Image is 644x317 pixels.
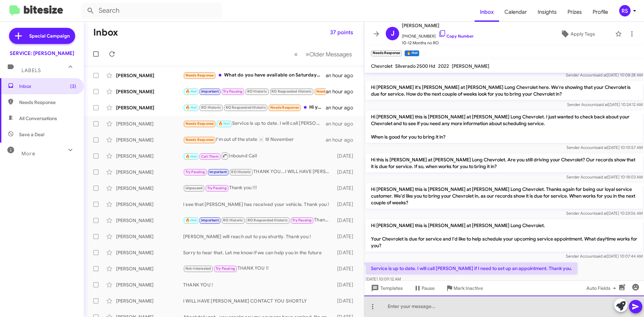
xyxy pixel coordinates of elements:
[405,50,419,56] small: 🔥 Hot
[185,186,203,190] span: Unpaused
[316,89,345,94] span: Needs Response
[370,282,403,294] span: Templates
[29,33,70,39] span: Special Campaign
[21,151,35,157] span: More
[334,185,359,192] div: [DATE]
[116,201,183,208] div: [PERSON_NAME]
[595,72,607,77] span: said at
[19,115,57,122] span: All Conversations
[543,28,612,40] button: Apply Tags
[9,28,75,44] a: Special Campaign
[326,88,359,95] div: an hour ago
[371,50,402,56] small: Needs Response
[402,40,474,46] span: 10-12 Months no RO
[475,2,499,22] a: Inbox
[562,2,587,22] a: Prizes
[183,233,334,240] div: [PERSON_NAME] will reach out to you shortly. Thank you !
[326,72,359,79] div: an hour ago
[183,88,326,95] div: Yes, I will be in when the equinox tells me it's time. Thank you
[10,50,74,57] div: SERVICE: [PERSON_NAME]
[183,216,334,224] div: Thank you. Let us know if we can help.
[185,138,214,142] span: Needs Response
[270,105,299,110] span: Needs Response
[330,27,353,39] span: 37 points
[571,28,595,40] span: Apply Tags
[201,89,219,94] span: Important
[581,282,624,294] button: Auto Fields
[371,63,392,69] span: Chevrolet
[226,105,266,110] span: RO Responded Historic
[183,249,334,256] div: Sorry to hear that. Let me know if we can help you in the future
[183,71,326,79] div: What do you have available on Saturdays or early mornings on weekdays as I work typically 8-4pm M-F?
[290,47,302,61] button: Previous
[326,104,359,111] div: an hour ago
[440,282,488,294] button: Mark Inactive
[183,201,334,208] div: I see that [PERSON_NAME] has received your vehicle. Thank you !
[185,89,197,94] span: 🔥 Hot
[532,2,562,22] span: Insights
[116,185,183,192] div: [PERSON_NAME]
[408,282,440,294] button: Pause
[201,218,219,222] span: Important
[334,249,359,256] div: [DATE]
[499,2,532,22] span: Calendar
[116,72,183,79] div: [PERSON_NAME]
[334,169,359,175] div: [DATE]
[366,276,401,281] span: [DATE] 10:09:12 AM
[613,5,637,16] button: RS
[619,5,631,16] div: RS
[366,262,578,274] p: Service is up to date. I will call [PERSON_NAME] if I need to set up an appointment. Thank you.
[596,102,608,107] span: said at
[334,153,359,159] div: [DATE]
[567,102,643,107] span: Sender Account [DATE] 10:24:12 AM
[453,282,483,294] span: Mark Inactive
[334,281,359,288] div: [DATE]
[247,89,267,94] span: RO Historic
[116,88,183,95] div: [PERSON_NAME]
[116,233,183,240] div: [PERSON_NAME]
[216,266,235,271] span: Try Pausing
[183,168,334,176] div: THANK YOU...I WILL HAVE [PERSON_NAME] REACH OUT TO YOU
[596,174,607,179] span: said at
[183,136,326,144] div: I'm out of the state ☠️ til November
[185,121,214,126] span: Needs Response
[422,282,435,294] span: Pause
[366,154,643,172] p: Hi this is [PERSON_NAME] at [PERSON_NAME] Long Chevrolet. Are you still driving your Chevrolet? O...
[366,81,643,100] p: Hi [PERSON_NAME] it's [PERSON_NAME] at [PERSON_NAME] Long Chevrolet here. We're showing that your...
[183,281,334,288] div: THANK YOU !
[309,51,352,58] span: Older Messages
[185,218,197,222] span: 🔥 Hot
[116,137,183,143] div: [PERSON_NAME]
[21,67,41,73] span: Labels
[566,72,643,77] span: Sender Account [DATE] 10:08:28 AM
[116,265,183,272] div: [PERSON_NAME]
[116,281,183,288] div: [PERSON_NAME]
[81,3,222,19] input: Search
[566,211,643,216] span: Sender Account [DATE] 10:23:06 AM
[587,2,613,22] a: Profile
[366,183,643,209] p: Hi [PERSON_NAME] this is [PERSON_NAME] at [PERSON_NAME] Long Chevrolet. Thanks again for being ou...
[185,73,214,77] span: Needs Response
[595,254,607,259] span: said at
[294,50,298,58] span: «
[302,47,356,61] button: Next
[395,63,435,69] span: Silverado 2500 Hd
[116,153,183,159] div: [PERSON_NAME]
[391,28,394,39] span: J
[116,169,183,175] div: [PERSON_NAME]
[183,120,326,127] div: Service is up to date. I will call [PERSON_NAME] if I need to set up an appointment. Thank you.
[231,170,251,174] span: RO Historic
[306,50,309,58] span: »
[567,174,643,179] span: Sender Account [DATE] 10:18:03 AM
[292,218,312,222] span: Try Pausing
[223,218,243,222] span: RO Historic
[116,104,183,111] div: [PERSON_NAME]
[271,89,312,94] span: RO Responded Historic
[183,298,334,304] div: I WILL HAVE [PERSON_NAME] CONTACT YOU SHORTLY
[218,121,230,126] span: 🔥 Hot
[185,170,205,174] span: Try Pausing
[19,131,44,138] span: Save a Deal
